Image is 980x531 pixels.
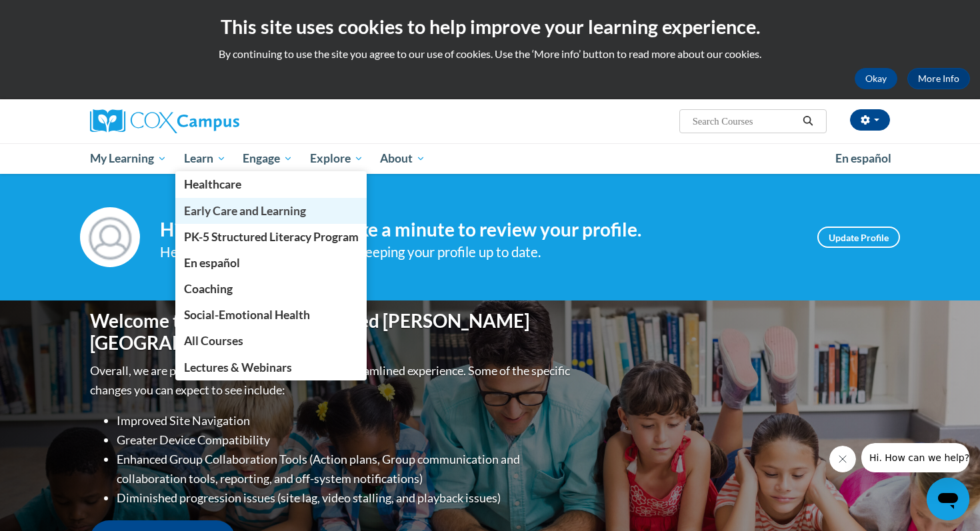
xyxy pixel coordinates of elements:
iframe: Close message [829,446,856,472]
h1: Welcome to the new and improved [PERSON_NAME][GEOGRAPHIC_DATA] [90,310,573,354]
a: Early Care and Learning [175,198,367,224]
p: Overall, we are proud to provide you with a more streamlined experience. Some of the specific cha... [90,361,573,400]
a: Lectures & Webinars [175,354,367,380]
input: Search Courses [691,113,798,129]
a: Social-Emotional Health [175,302,367,328]
span: Social-Emotional Health [184,308,310,322]
span: Lectures & Webinars [184,360,292,374]
li: Enhanced Group Collaboration Tools (Action plans, Group communication and collaboration tools, re... [117,450,573,488]
span: Early Care and Learning [184,204,306,218]
button: Okay [855,68,897,89]
h2: This site uses cookies to help improve your learning experience. [10,13,970,40]
p: By continuing to use the site you agree to our use of cookies. Use the ‘More info’ button to read... [10,47,970,61]
a: More Info [907,68,970,89]
iframe: Button to launch messaging window [927,478,969,520]
a: En español [827,145,900,173]
a: PK-5 Structured Literacy Program [175,224,367,250]
li: Improved Site Navigation [117,411,573,430]
iframe: Message from company [861,443,969,472]
span: All Courses [184,334,243,348]
span: En español [835,151,891,165]
span: About [380,151,425,167]
span: En español [184,256,240,270]
h4: Hi [PERSON_NAME]! Take a minute to review your profile. [160,219,797,241]
button: Search [798,113,818,129]
span: Healthcare [184,177,241,191]
a: Learn [175,143,235,174]
span: Coaching [184,282,233,296]
img: Profile Image [80,207,140,267]
a: Healthcare [175,171,367,197]
a: Cox Campus [90,109,343,133]
div: Help improve your experience by keeping your profile up to date. [160,241,797,263]
button: Account Settings [850,109,890,131]
a: About [372,143,435,174]
a: My Learning [81,143,175,174]
span: Engage [243,151,293,167]
span: Explore [310,151,363,167]
a: Update Profile [817,227,900,248]
a: Explore [301,143,372,174]
span: Learn [184,151,226,167]
img: Cox Campus [90,109,239,133]
span: PK-5 Structured Literacy Program [184,230,359,244]
a: Coaching [175,276,367,302]
span: My Learning [90,151,167,167]
li: Greater Device Compatibility [117,430,573,450]
a: Engage [234,143,301,174]
a: All Courses [175,328,367,354]
a: En español [175,250,367,276]
div: Main menu [70,143,910,174]
li: Diminished progression issues (site lag, video stalling, and playback issues) [117,488,573,508]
